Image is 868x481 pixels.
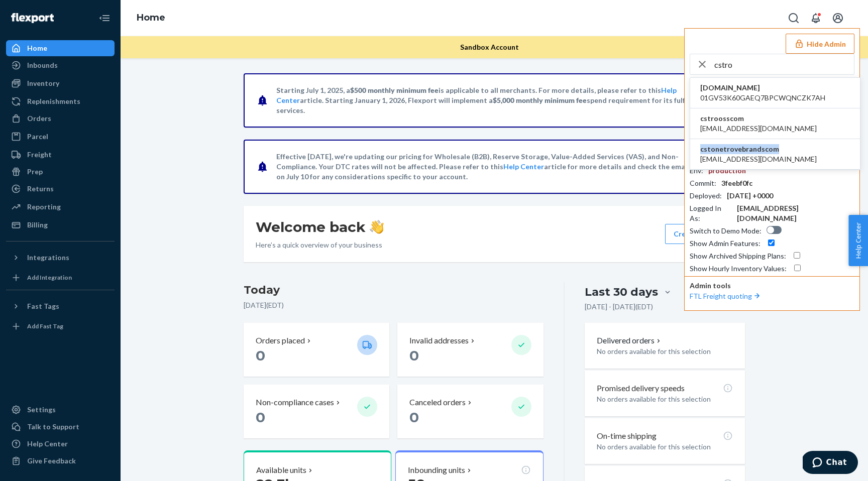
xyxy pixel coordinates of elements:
[408,464,465,476] p: Inbounding units
[6,40,115,56] a: Home
[256,240,384,250] p: Here’s a quick overview of your business
[6,199,115,215] a: Reporting
[690,226,762,236] div: Switch to Demo Mode :
[690,238,761,249] div: Show Admin Features :
[6,402,115,418] a: Settings
[27,301,59,311] div: Fast Tags
[6,318,115,334] a: Add Fast Tag
[585,284,658,300] div: Last 30 days
[94,8,115,28] button: Close Navigation
[256,397,334,408] p: Non-compliance cases
[6,436,115,452] a: Help Center
[6,250,115,266] button: Integrations
[848,215,868,266] button: Help Center
[6,270,115,286] a: Add Integration
[27,132,48,142] div: Parcel
[27,96,80,106] div: Replenishments
[397,385,543,438] button: Canceled orders 0
[6,419,115,435] button: Talk to Support
[27,43,47,53] div: Home
[370,220,384,234] img: hand-wave emoji
[6,164,115,180] a: Prep
[597,394,733,404] p: No orders available for this selection
[244,323,389,377] button: Orders placed 0
[784,8,804,28] button: Open Search Box
[256,335,305,346] p: Orders placed
[27,422,79,432] div: Talk to Support
[721,178,752,188] div: 3feebf0fc
[276,152,711,182] p: Effective [DATE], we're updating our pricing for Wholesale (B2B), Reserve Storage, Value-Added Se...
[27,322,63,330] div: Add Fast Tag
[350,86,439,94] span: $500 monthly minimum fee
[700,144,817,154] span: cstonetrovebrandscom
[244,300,544,310] p: [DATE] ( EDT )
[700,154,817,164] span: [EMAIL_ADDRESS][DOMAIN_NAME]
[727,191,773,201] div: [DATE] +0000
[700,124,817,134] span: [EMAIL_ADDRESS][DOMAIN_NAME]
[597,335,663,346] p: Delivered orders
[409,347,419,364] span: 0
[714,54,854,74] input: Search or paste seller ID
[690,178,716,188] div: Commit :
[27,60,58,70] div: Inbounds
[597,346,733,356] p: No orders available for this selection
[690,203,732,223] div: Logged In As :
[256,409,265,426] span: 0
[597,383,685,394] p: Promised delivery speeds
[27,167,43,177] div: Prep
[27,78,59,88] div: Inventory
[27,184,54,194] div: Returns
[256,218,384,236] h1: Welcome back
[244,385,389,438] button: Non-compliance cases 0
[690,191,722,201] div: Deployed :
[256,347,265,364] span: 0
[503,162,544,171] a: Help Center
[276,85,711,115] p: Starting July 1, 2025, a is applicable to all merchants. For more details, please refer to this a...
[690,264,787,274] div: Show Hourly Inventory Values :
[27,220,48,230] div: Billing
[6,75,115,91] a: Inventory
[828,8,848,28] button: Open account menu
[6,93,115,109] a: Replenishments
[700,113,817,124] span: cstroosscom
[6,57,115,73] a: Inbounds
[806,8,826,28] button: Open notifications
[256,464,306,476] p: Available units
[137,12,165,23] a: Home
[493,96,587,104] span: $5,000 monthly minimum fee
[409,335,469,346] p: Invalid addresses
[129,4,173,33] ol: breadcrumbs
[708,166,746,176] div: production
[597,442,733,452] p: No orders available for this selection
[690,251,786,261] div: Show Archived Shipping Plans :
[409,397,466,408] p: Canceled orders
[803,451,858,476] iframe: Opens a widget where you can chat to one of our agents
[690,292,762,300] a: FTL Freight quoting
[6,147,115,163] a: Freight
[397,323,543,377] button: Invalid addresses 0
[6,298,115,314] button: Fast Tags
[585,302,653,312] p: [DATE] - [DATE] ( EDT )
[409,409,419,426] span: 0
[6,217,115,233] a: Billing
[700,83,825,93] span: [DOMAIN_NAME]
[700,93,825,103] span: 01GV53K60GAEQ7BPCWQNCZK7AH
[665,224,733,244] button: Create new
[460,43,519,51] span: Sandbox Account
[6,453,115,469] button: Give Feedback
[786,34,854,54] button: Hide Admin
[6,129,115,145] a: Parcel
[6,181,115,197] a: Returns
[6,110,115,127] a: Orders
[27,405,56,415] div: Settings
[27,456,76,466] div: Give Feedback
[11,13,54,23] img: Flexport logo
[27,113,51,124] div: Orders
[690,166,703,176] div: Env :
[27,150,52,160] div: Freight
[27,273,72,282] div: Add Integration
[27,439,68,449] div: Help Center
[27,253,69,263] div: Integrations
